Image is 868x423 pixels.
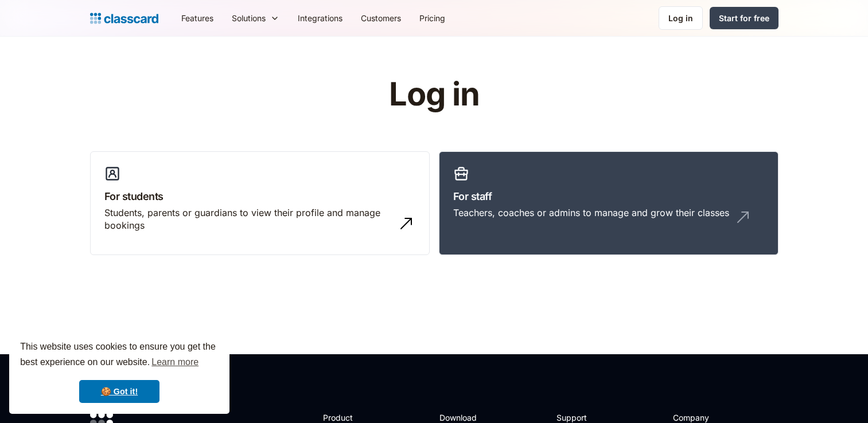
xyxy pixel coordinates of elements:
a: Start for free [710,7,779,29]
h3: For staff [453,189,764,204]
h3: For students [104,189,415,204]
a: Features [172,5,223,31]
a: Log in [659,6,703,30]
div: Students, parents or guardians to view their profile and manage bookings [104,206,392,232]
a: learn more about cookies [150,354,200,371]
div: cookieconsent [9,329,229,414]
div: Log in [668,12,693,24]
a: Customers [352,5,410,31]
span: This website uses cookies to ensure you get the best experience on our website. [20,340,219,371]
a: Logo [90,10,158,26]
a: For studentsStudents, parents or guardians to view their profile and manage bookings [90,151,430,256]
div: Start for free [719,12,769,24]
h1: Log in [252,77,616,112]
a: Integrations [289,5,352,31]
a: Pricing [410,5,454,31]
div: Teachers, coaches or admins to manage and grow their classes [453,206,729,219]
div: Solutions [232,12,266,24]
a: dismiss cookie message [79,380,159,403]
a: For staffTeachers, coaches or admins to manage and grow their classes [439,151,779,256]
div: Solutions [223,5,289,31]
